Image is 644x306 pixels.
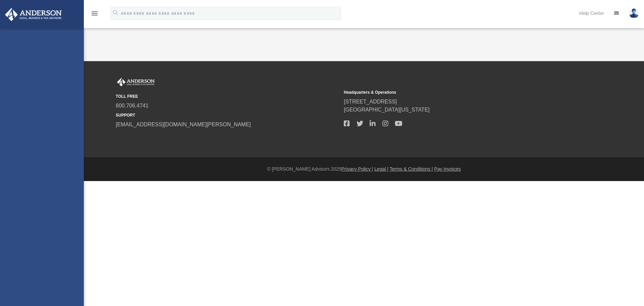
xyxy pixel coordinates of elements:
a: 800.706.4741 [116,103,149,108]
a: [GEOGRAPHIC_DATA][US_STATE] [344,107,430,113]
i: search [112,9,119,16]
i: menu [91,9,99,17]
small: SUPPORT [116,112,339,118]
a: [STREET_ADDRESS] [344,99,397,104]
a: menu [91,13,99,17]
img: User Pic [629,8,639,18]
img: Anderson Advisors Platinum Portal [3,8,64,21]
a: Terms & Conditions | [390,166,433,172]
a: [EMAIL_ADDRESS][DOMAIN_NAME][PERSON_NAME] [116,122,251,127]
a: Privacy Policy | [341,166,373,172]
div: © [PERSON_NAME] Advisors 2025 [84,166,644,173]
a: Pay Invoices [434,166,461,172]
a: Legal | [374,166,388,172]
small: Headquarters & Operations [344,89,567,95]
small: TOLL FREE [116,93,339,99]
img: Anderson Advisors Platinum Portal [116,78,156,87]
